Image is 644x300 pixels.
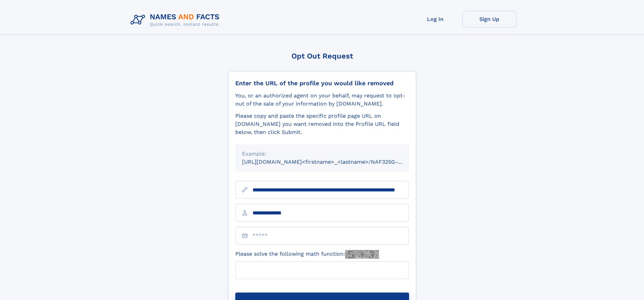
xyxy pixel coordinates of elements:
label: Please solve the following math function: [235,250,379,259]
img: Logo Names and Facts [128,11,225,29]
small: [URL][DOMAIN_NAME]<firstname>_<lastname>/NAF325G-xxxxxxxx [242,159,422,165]
div: Example: [242,150,402,158]
div: Please copy and paste the specific profile page URL on [DOMAIN_NAME] you want removed into the Pr... [235,112,409,136]
div: Opt Out Request [228,52,416,60]
a: Sign Up [462,11,517,27]
div: Enter the URL of the profile you would like removed [235,79,409,87]
a: Log In [408,11,462,27]
div: You, or an authorized agent on your behalf, may request to opt-out of the sale of your informatio... [235,92,409,108]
